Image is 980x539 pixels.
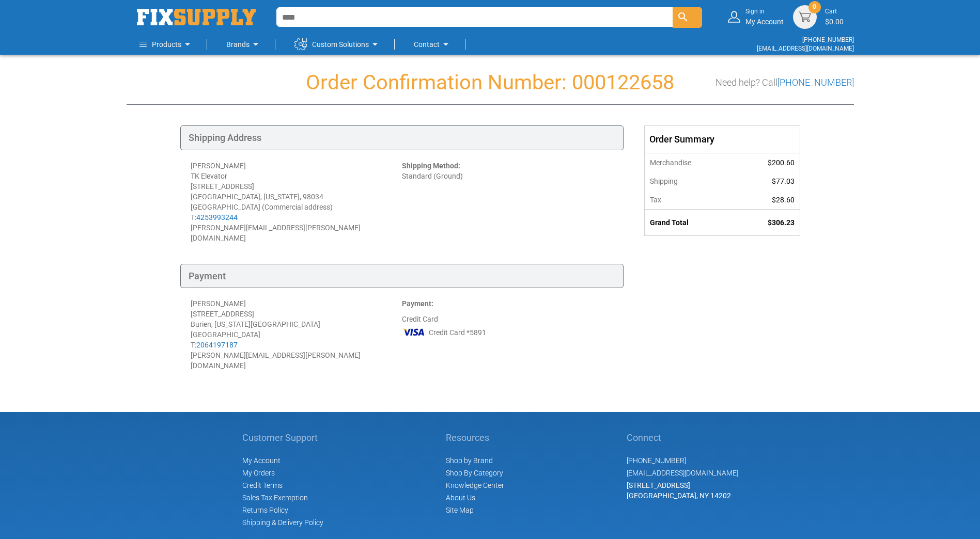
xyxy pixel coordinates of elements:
[446,506,474,514] a: Site Map
[242,456,281,465] span: My Account
[745,7,784,26] div: My Account
[137,9,256,25] a: store logo
[802,36,854,43] a: [PHONE_NUMBER]
[402,162,460,170] strong: Shipping Method:
[645,126,800,153] div: Order Summary
[242,469,275,477] span: My Orders
[242,433,323,443] h5: Customer Support
[813,3,816,11] span: 0
[627,456,686,465] a: [PHONE_NUMBER]
[446,433,504,443] h5: Resources
[294,34,381,55] a: Custom Solutions
[772,196,795,204] span: $28.60
[242,518,323,527] a: Shipping & Delivery Policy
[402,161,613,243] div: Standard (Ground)
[650,218,689,227] strong: Grand Total
[446,481,504,489] a: Knowledge Center
[645,191,735,210] th: Tax
[446,456,493,465] a: Shop by Brand
[645,153,735,172] th: Merchandise
[191,298,402,371] div: [PERSON_NAME] [STREET_ADDRESS] Burien, [US_STATE][GEOGRAPHIC_DATA] [GEOGRAPHIC_DATA] T: [PERSON_N...
[180,125,624,150] div: Shipping Address
[825,18,844,26] span: $0.00
[414,34,452,55] a: Contact
[772,177,795,185] span: $77.03
[777,77,854,88] a: [PHONE_NUMBER]
[242,494,308,502] span: Sales Tax Exemption
[715,77,854,88] h3: Need help? Call
[429,327,486,338] span: Credit Card *5891
[137,9,256,25] img: Fix Industrial Supply
[226,34,262,55] a: Brands
[127,71,854,94] h1: Order Confirmation Number: 000122658
[645,172,735,191] th: Shipping
[196,213,238,221] a: 4253993244
[825,7,844,16] small: Cart
[446,494,475,502] a: About Us
[627,481,731,500] span: [STREET_ADDRESS] [GEOGRAPHIC_DATA], NY 14202
[402,324,426,340] img: VI
[242,506,288,514] a: Returns Policy
[627,469,738,477] a: [EMAIL_ADDRESS][DOMAIN_NAME]
[446,469,503,477] a: Shop By Category
[242,481,283,489] span: Credit Terms
[196,341,238,349] a: 2064197187
[745,7,784,16] small: Sign in
[402,299,433,308] strong: Payment:
[402,298,613,371] div: Credit Card
[768,158,795,167] span: $200.60
[768,218,795,227] span: $306.23
[139,34,194,55] a: Products
[627,433,738,443] h5: Connect
[757,45,854,52] a: [EMAIL_ADDRESS][DOMAIN_NAME]
[191,161,402,243] div: [PERSON_NAME] TK Elevator [STREET_ADDRESS] [GEOGRAPHIC_DATA], [US_STATE], 98034 [GEOGRAPHIC_DATA]...
[180,264,624,289] div: Payment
